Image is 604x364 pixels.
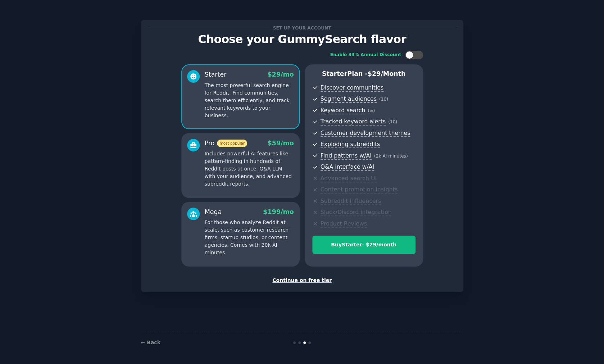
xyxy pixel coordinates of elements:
span: Advanced search UI [321,175,377,182]
p: The most powerful search engine for Reddit. Find communities, search them efficiently, and track ... [205,82,294,119]
span: most popular [217,140,247,147]
span: Segment audiences [321,95,377,103]
p: Starter Plan - [312,69,415,78]
span: Subreddit influencers [321,197,381,205]
span: Customer development themes [321,129,410,137]
p: For those who analyze Reddit at scale, such as customer research firms, startup studios, or conte... [205,219,294,256]
span: Tracked keyword alerts [321,118,386,126]
span: ( 2k AI minutes ) [374,154,408,159]
div: Mega [205,208,222,217]
span: ( 10 ) [388,119,397,124]
span: Find patterns w/AI [321,152,372,160]
span: $ 29 /month [368,70,406,77]
span: ( 10 ) [379,97,388,102]
span: Product Reviews [321,220,367,228]
span: Content promotion insights [321,186,398,194]
div: Enable 33% Annual Discount [330,52,401,58]
div: Pro [205,139,247,148]
button: BuyStarter- $29/month [312,236,415,254]
span: Exploding subreddits [321,141,380,148]
span: $ 199 /mo [263,208,294,215]
p: Choose your GummySearch flavor [149,33,456,46]
div: Starter [205,70,227,79]
span: $ 59 /mo [267,140,294,147]
span: Set up your account [272,24,332,32]
span: $ 29 /mo [267,71,294,78]
span: Keyword search [321,107,365,114]
a: ← Back [141,340,160,345]
span: Q&A interface w/AI [321,163,374,171]
div: Continue on free tier [149,277,456,284]
span: Discover communities [321,84,383,92]
div: Buy Starter - $ 29 /month [313,241,415,249]
span: Slack/Discord integration [321,209,392,216]
p: Includes powerful AI features like pattern-finding in hundreds of Reddit posts at once, Q&A LLM w... [205,150,294,188]
span: ( ∞ ) [368,108,375,113]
